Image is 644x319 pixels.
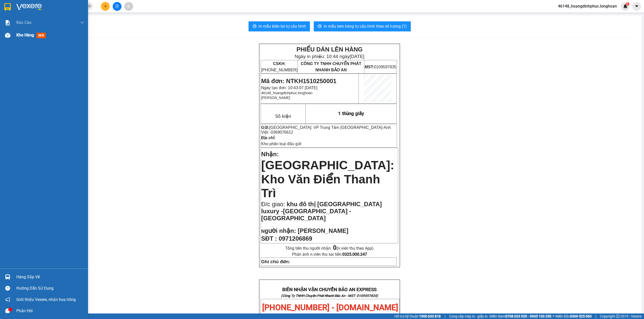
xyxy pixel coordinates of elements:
[14,17,27,21] strong: CSKH:
[5,308,10,313] span: message
[5,274,10,280] img: warehouse-icon
[261,151,279,157] span: Nhận:
[5,20,10,25] img: solution-icon
[113,2,122,11] button: file-add
[88,5,91,8] span: close-circle
[261,229,296,234] strong: N
[253,24,257,29] span: printer
[394,313,441,319] span: Hỗ trợ kỹ thuật:
[570,314,592,318] strong: 0369 525 060
[419,314,441,318] strong: 1900 633 818
[365,65,396,69] span: 0109597835
[553,315,554,317] span: ⚪️
[261,158,394,200] span: [GEOGRAPHIC_DATA]: Kho Văn Điển Thanh Trì
[632,2,641,11] button: caret-down
[261,125,391,134] span: -
[262,303,398,312] span: [PHONE_NUMBER] - [DOMAIN_NAME]
[634,4,639,9] span: caret-down
[16,296,76,303] span: Giới thiệu Vexere, nhận hoa hồng
[16,307,84,315] div: Phản hồi
[505,314,551,318] strong: 0708 023 035 - 0935 103 250
[333,244,337,251] strong: 0
[261,86,317,90] span: Ngày tạo đơn: 10:43:07 [DATE]
[333,246,374,251] span: (n.viên thu theo App)
[269,125,382,130] span: [GEOGRAPHIC_DATA]: VP Trung Tâm [GEOGRAPHIC_DATA]
[623,4,628,9] img: icon-new-feature
[115,5,119,8] span: file-add
[279,235,312,242] span: 0971206869
[338,111,364,116] span: 1 thùng giấy
[261,201,287,207] span: Đ/c giao:
[324,23,407,29] span: In mẫu tem hàng tự cấu hình theo số lượng (1)
[295,54,364,59] span: Ngày in phiếu: 10:44 ngày
[261,201,382,222] span: khu đô thị [GEOGRAPHIC_DATA] luxury -[GEOGRAPHIC_DATA] - [GEOGRAPHIC_DATA]
[259,23,306,29] span: In mẫu biên lai tự cấu hình
[35,2,102,9] strong: PHIẾU DÁN LÊN HÀNG
[271,130,293,134] span: 0369076612
[449,313,488,319] span: Cung cấp máy in - giấy in:
[261,125,269,130] strong: Gửi:
[2,17,38,26] span: [PHONE_NUMBER]
[104,5,107,8] span: plus
[101,2,110,11] button: plus
[40,17,100,26] span: CÔNG TY TNHH CHUYỂN PHÁT NHANH BẢO AN
[127,5,130,8] span: aim
[296,46,363,53] strong: PHIẾU DÁN LÊN HÀNG
[16,19,31,26] span: Báo cáo
[261,91,312,95] span: 46148_hoangdinhphuc.longhoan
[261,96,290,100] span: [PERSON_NAME]
[365,65,374,69] strong: MST:
[281,294,378,298] strong: (Công Ty TNHH Chuyển Phát Nhanh Bảo An - MST: 0109597835)
[261,235,277,242] strong: SĐT :
[595,313,596,319] span: |
[342,252,367,257] strong: 0325.000.247
[34,10,103,15] span: Ngày in phiếu: 10:44 ngày
[265,227,296,234] span: gười nhận:
[626,2,629,6] sup: 1
[275,114,291,119] span: Số kiện
[80,21,84,25] span: down
[5,297,10,302] span: notification
[554,3,621,9] span: 46148_hoangdinhphuc.longhoan
[261,125,391,134] span: Anh Việt -
[445,313,445,319] span: |
[249,21,310,31] button: printerIn mẫu biên lai tự cấu hình
[616,314,620,318] span: copyright
[16,33,34,37] span: Kho hàng
[36,33,46,38] span: mới
[124,2,133,11] button: aim
[285,246,374,251] span: Tổng tiền thu người nhận:
[2,30,77,37] span: Mã đơn: NTKH1510250001
[16,285,84,292] div: Hướng dẫn sử dụng
[301,62,361,72] span: CÔNG TY TNHH CHUYỂN PHÁT NHANH BẢO AN
[298,227,348,234] span: [PERSON_NAME]
[555,313,592,319] span: Miền Bắc
[350,54,365,59] span: [DATE]
[627,2,628,6] span: 1
[490,313,551,319] span: Miền Nam
[261,136,275,140] strong: Địa chỉ:
[261,62,297,72] span: [PHONE_NUMBER]
[273,62,286,66] strong: CSKH:
[88,4,91,9] span: close-circle
[5,33,10,38] img: warehouse-icon
[261,142,302,146] span: Kho phân loại đầu gửi:
[314,21,411,31] button: printerIn mẫu tem hàng tự cấu hình theo số lượng (1)
[16,273,84,281] div: Hàng sắp về
[4,3,11,11] img: logo-vxr
[261,259,290,264] strong: Ghi chú đơn:
[282,287,377,292] strong: BIÊN NHẬN VẬN CHUYỂN BẢO AN EXPRESS
[5,286,10,291] span: question-circle
[261,78,336,84] span: Mã đơn: NTKH1510250001
[292,252,367,257] span: Phản ánh n.viên thu sai tiền:
[318,24,322,29] span: printer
